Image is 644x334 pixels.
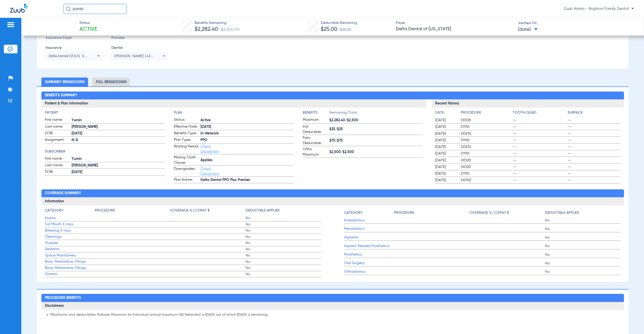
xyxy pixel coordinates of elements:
h3: Information [41,197,624,205]
span: Deductible Remaining [321,20,357,26]
span: Insurance [46,45,103,51]
span: [PERSON_NAME] 1144376237 [114,54,164,58]
span: Plan Type: [174,137,199,143]
span: Delta Dental Of [US_STATE] [49,54,94,58]
span: No [246,247,321,252]
input: Search for patients [63,4,127,14]
h3: Disclaimers [41,302,624,310]
span: [DATE] [435,151,456,156]
span: D1110 [461,138,511,143]
h3: Recent History [432,99,624,108]
span: No [545,235,621,240]
h4: Plan [174,110,294,115]
h2: Coverage Summary [41,189,624,198]
span: Provider [111,35,168,41]
span: No [246,216,321,221]
span: D0150 [461,178,511,183]
span: D0274 [461,144,511,149]
a: Check Disclaimers [200,167,219,176]
span: Orthodontics: [344,269,394,275]
h4: Coverage % | Copay $ [170,208,210,213]
span: Effective Date: [174,124,199,130]
iframe: Chat Widget [619,310,644,334]
span: Benefits Remaining [195,20,240,26]
span: [DATE] [435,178,456,183]
span: No [545,226,621,232]
h2: Benefits Summary [41,92,624,100]
span: -- [568,178,620,183]
span: [DATE] [435,144,456,149]
span: Cleanings: [45,234,95,239]
img: Zuub Logo [10,4,28,13]
span: [DATE] [435,131,456,136]
img: hamburger-icon [7,22,15,28]
span: No [246,259,321,264]
span: [DATE] [435,124,456,129]
span: [DATE] [435,164,456,170]
h4: Benefits [303,110,329,115]
span: Maximum: [303,117,328,123]
span: Dentist [111,45,168,51]
span: Prosthetics: [344,252,394,257]
app-breakdown-title: Coverage % | Copay $ [469,208,545,217]
h4: Subscriber [45,149,165,154]
span: Last name: [45,124,70,130]
span: -- [513,158,566,163]
span: No [545,261,621,266]
span: [DATE] [518,26,538,33]
span: Active [79,26,97,33]
span: [DATE] [200,124,294,130]
app-breakdown-title: Category [45,208,95,215]
span: -- [513,178,566,183]
app-breakdown-title: Surface [568,110,620,117]
span: Last name: [45,163,70,169]
span: -- [568,138,620,143]
span: Insurance Payer [46,35,103,41]
h4: Tooth/Quad [513,110,566,115]
span: Oral Surgery: [344,261,394,266]
h4: Procedure [394,210,414,216]
span: -- [513,124,566,129]
span: Bitewing X-rays: [45,228,95,233]
span: [DATE] [435,158,456,163]
li: Maximums and deductibles: Rollover Maximum for Individual annual maximum (All Networks) is $1400 ... [50,313,620,317]
span: -- [513,144,566,149]
h4: Category [45,208,63,213]
span: Zuub Admin - Brighton Family Dental [564,6,634,11]
span: Implant Related Prosthetics: [344,244,394,249]
span: N/A [72,138,165,143]
span: / $2,500.00 [218,28,240,32]
span: Delta Dental of [US_STATE] [396,26,514,32]
h4: Deductible Applies [246,208,280,213]
span: Fluoride: [45,240,95,246]
span: $2,282.40 [195,27,218,32]
span: -- [568,124,620,129]
span: Delta Dental PPO Plus Premier [200,177,294,183]
span: -- [513,138,566,143]
a: Check Disclaimers [200,145,219,153]
h3: Patient & Plan Information [41,99,426,108]
span: Missing Tooth Clause: [174,155,199,165]
span: -- [568,171,620,176]
span: Crowns: [45,271,95,277]
app-breakdown-title: Date [435,110,456,117]
h4: Surface [568,110,620,115]
span: [DATE] [435,118,456,123]
h4: Category [344,210,363,216]
span: PPO [200,138,294,143]
span: Endodontics: [344,218,394,223]
li: Full Breakdown [92,78,130,86]
span: DOB: [45,131,70,137]
h4: Coverage % | Copay $ [469,210,509,216]
h4: Procedure [461,110,511,115]
span: D1110 [461,151,511,156]
span: Remaining/Total [329,110,423,117]
span: Verified On [518,21,636,26]
span: -- [513,131,566,136]
span: Exams: [45,216,95,221]
span: Ind. Deductible: [303,124,328,135]
span: [DATE] [435,171,456,176]
span: In-Network [200,131,294,136]
span: No [545,218,621,223]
